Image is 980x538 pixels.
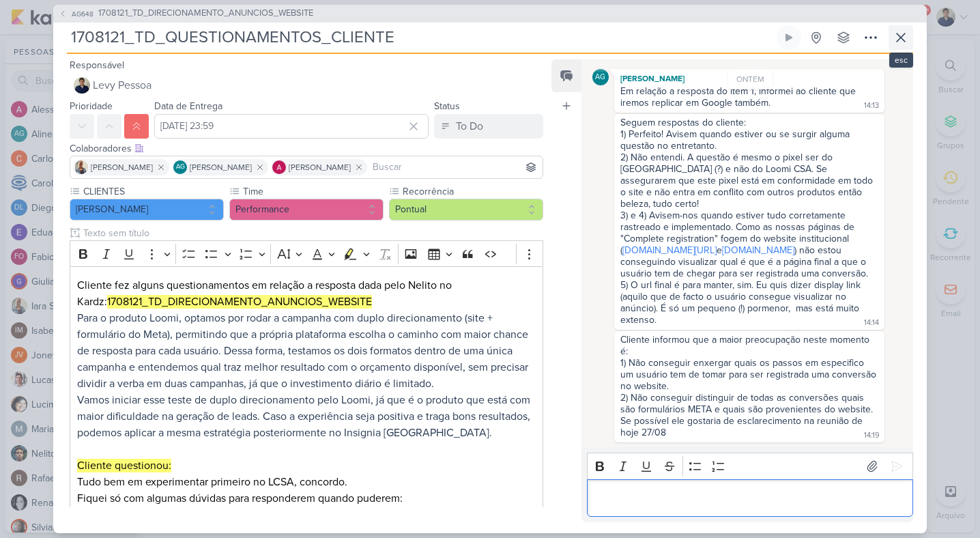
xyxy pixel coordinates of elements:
input: Buscar [370,159,540,175]
span: Levy Pessoa [93,77,152,94]
label: Responsável [70,59,124,71]
mark: TO_ANU [247,295,290,309]
div: Cliente informou que a maior preocupação neste momento é: 1) Não conseguir enxergar quais os pass... [620,334,878,415]
mark: NCIOS_WEBSITE [290,295,372,309]
input: Texto sem título [81,226,543,240]
span: [PERSON_NAME] [190,161,252,173]
input: Select a date [154,114,429,139]
button: Performance [229,199,384,221]
p: AG [176,164,185,171]
div: Editor toolbar [70,240,543,267]
div: esc [889,53,913,68]
p: AG [595,74,605,81]
input: Kard Sem Título [67,25,774,50]
label: Recorrência [401,184,543,199]
div: 1) Perfeito! Avisem quando estiver ou se surgir alguma questão no entretanto. [620,128,878,152]
div: Aline Gimenez Graciano [173,160,187,174]
label: Data de Entrega [154,100,222,112]
div: 5) O url final é para manter, sim. Eu quis dizer display link (aquilo que de facto o usuário cons... [620,279,863,326]
div: Editor toolbar [587,453,913,479]
div: Seguem respostas do cliente: [620,117,878,128]
mark: Cliente questionou: [77,459,171,472]
button: Pontual [389,199,543,221]
label: Prioridade [70,100,113,112]
div: 14:13 [864,100,879,111]
img: Alessandra Gomes [272,160,286,174]
div: Se possível ele gostaria de esclarecimento na reunião de hoje 27/08 [620,415,865,438]
a: [DOMAIN_NAME] [722,244,794,256]
label: CLIENTES [82,184,224,199]
img: Levy Pessoa [74,77,90,94]
div: Editor editing area: main [587,479,913,517]
div: Colaboradores [70,141,543,156]
label: Status [434,100,460,112]
span: Para o produto Loomi, optamos por rodar a campanha com duplo direcionamento (site + formulário do... [77,311,528,391]
span: [PERSON_NAME] [289,161,351,173]
div: 14:14 [864,317,879,328]
mark: 1708121_TD_DIRECIONAMEN [107,295,247,309]
div: 14:19 [864,430,879,441]
div: To Do [456,118,483,134]
div: Aline Gimenez Graciano [592,69,609,85]
button: Levy Pessoa [70,73,543,98]
div: [PERSON_NAME] [617,72,882,85]
a: [DOMAIN_NAME][URL] [622,244,717,256]
div: Em relação a resposta do item 1, informei ao cliente que iremos replicar em Google também. [620,85,859,109]
p: Cliente fez alguns questionamentos em relação a resposta dada pelo Nelito no Kardz: [77,277,536,392]
div: Ligar relógio [783,32,794,43]
span: [PERSON_NAME] [91,161,153,173]
button: To Do [434,114,543,139]
img: Iara Santos [74,160,88,174]
label: Time [242,184,384,199]
span: Vamos iniciar esse teste de duplo direcionamento pelo Loomi, já que é o produto que está com maio... [77,393,530,440]
div: 2) Não entendi. A questão é mesmo o pixel ser do [GEOGRAPHIC_DATA] (?) e não do Loomi CSA. Se ass... [620,152,878,210]
button: [PERSON_NAME] [70,199,224,221]
div: 3) e 4) Avisem-nos quando estiver tudo corretamente rastreado e implementado. Como as nossas pági... [620,210,878,279]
